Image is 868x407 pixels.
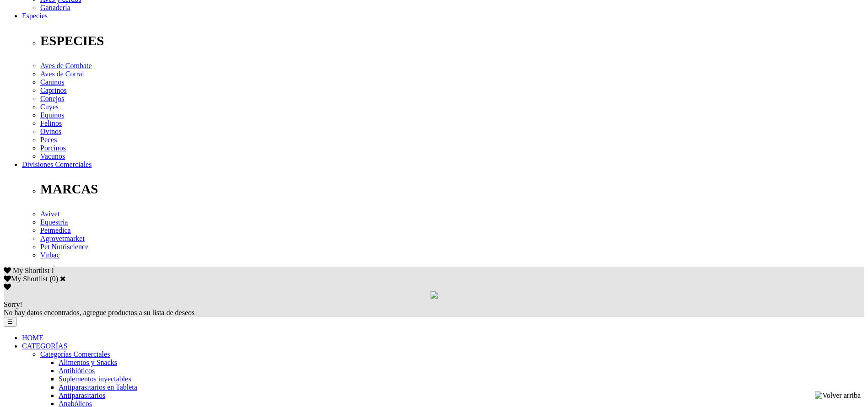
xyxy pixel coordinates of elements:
[40,95,64,102] a: Conejos
[22,342,68,350] a: CATEGORÍAS
[40,62,92,70] a: Aves de Combate
[40,152,65,160] a: Vacunos
[60,275,66,282] a: Cerrar
[815,391,861,400] img: Volver arriba
[40,86,67,94] a: Caprinos
[431,291,438,299] img: loading.gif
[40,210,59,218] a: Avivet
[40,350,110,358] a: Categorías Comerciales
[40,136,57,144] a: Peces
[4,300,864,317] div: No hay datos encontrados, agregue productos a su lista de deseos
[22,161,92,168] a: Divisiones Comerciales
[40,243,88,251] a: Pet Nutriscience
[59,391,105,399] a: Antiparasitarios
[40,4,70,11] a: Ganadería
[40,78,64,86] a: Caninos
[51,267,55,274] span: 0
[4,275,48,283] label: My Shortlist
[4,300,22,308] span: Sorry!
[22,12,48,20] a: Especies
[40,33,864,48] p: ESPECIES
[40,119,62,127] a: Felinos
[52,275,56,283] label: 0
[4,317,16,327] button: ☰
[40,103,59,111] a: Cuyes
[40,70,84,78] a: Aves de Corral
[40,144,66,152] a: Porcinos
[13,267,49,274] span: My Shortlist
[40,226,71,234] a: Petmedica
[40,182,864,197] p: MARCAS
[40,218,68,226] a: Equestria
[59,375,131,383] a: Suplementos inyectables
[40,235,85,242] a: Agrovetmarket
[49,275,58,283] span: ( )
[40,251,60,259] a: Virbac
[40,111,64,119] a: Equinos
[59,359,117,366] a: Alimentos y Snacks
[59,383,137,391] a: Antiparasitarios en Tableta
[40,128,61,135] a: Ovinos
[22,334,43,342] a: HOME
[59,367,95,375] a: Antibióticos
